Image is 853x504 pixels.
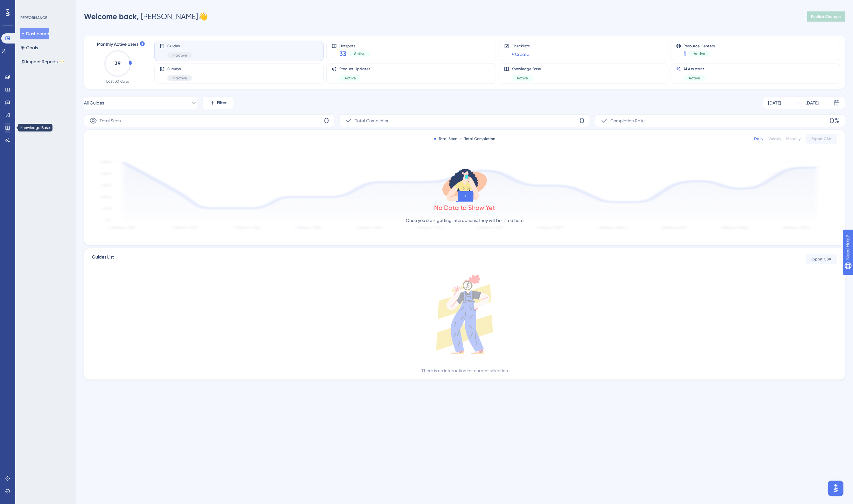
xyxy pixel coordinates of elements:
span: Total Seen [100,117,121,124]
div: PERFORMANCE [20,15,47,20]
div: [DATE] [768,99,781,107]
span: Filter [217,99,227,107]
span: Export CSV [812,257,832,262]
span: 0 [324,116,329,126]
span: Export CSV [812,136,832,141]
span: 33 [339,49,346,58]
span: Knowledge Base [512,66,541,71]
span: Completion Rate [611,117,645,124]
div: Weekly [768,136,781,141]
div: [DATE] [806,99,819,107]
button: Export CSV [806,254,837,264]
span: Guides List [92,253,114,265]
div: Total Seen [434,136,457,141]
button: Goals [20,42,38,53]
span: AI Assistant [684,66,705,71]
button: Export CSV [806,134,837,144]
span: Hotspots [339,44,371,48]
span: Inactive [172,76,187,81]
div: There is no interaction for current selection [421,367,508,374]
div: No Data to Show Yet [434,203,495,212]
span: Checklists [512,44,530,49]
span: 0 [580,116,585,126]
span: Surveys [167,66,192,71]
div: Daily [754,136,763,141]
span: Product Updates [339,66,370,71]
span: Active [344,76,356,81]
span: Active [694,51,705,56]
span: Resource Centers [684,44,715,48]
p: Once you start getting interactions, they will be listed here [406,217,524,224]
span: 1 [684,49,686,58]
span: Welcome back, [84,12,139,21]
button: Impact ReportsBETA [20,56,65,67]
span: Active [689,76,700,81]
span: Guides [167,44,192,49]
a: + Create [512,50,530,58]
iframe: UserGuiding AI Assistant Launcher [826,479,845,498]
span: Last 30 days [107,79,129,84]
span: Monthly Active Users [97,41,138,48]
span: Total Completion [355,117,390,124]
div: Total Completion [460,136,495,141]
span: Active [354,51,365,56]
button: Filter [202,97,234,109]
span: 0% [830,116,840,126]
span: Inactive [172,53,187,58]
div: [PERSON_NAME] 👋 [84,11,208,22]
button: All Guides [84,97,197,109]
text: 39 [115,60,121,66]
div: BETA [59,60,65,63]
span: Publish Changes [811,14,842,19]
span: All Guides [84,99,104,107]
button: Dashboard [20,28,49,39]
span: Active [517,76,528,81]
div: Monthly [786,136,801,141]
span: Need Help? [15,2,40,9]
button: Publish Changes [807,11,845,22]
